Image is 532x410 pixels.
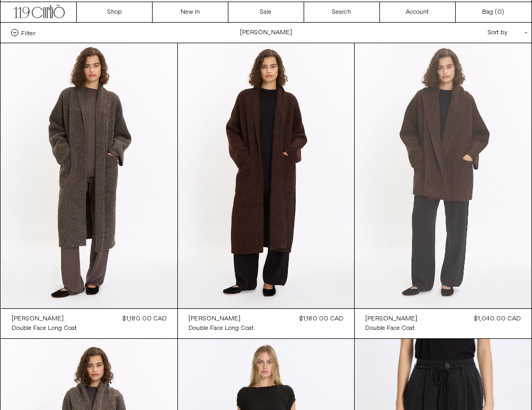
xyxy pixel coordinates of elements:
[188,324,254,333] a: Double Face Long Coat
[380,2,456,22] a: Account
[365,324,415,333] div: Double Face Coat
[123,314,167,324] div: $1,180.00 CAD
[1,43,177,308] img: Lauren Manoogian Double Face Long Coat in grey taupe
[497,8,501,16] span: 0
[426,23,521,43] div: Sort by
[365,324,417,333] a: Double Face Coat
[365,315,417,324] div: [PERSON_NAME]
[474,314,521,324] div: $1,040.00 CAD
[456,2,531,22] a: Bag ()
[497,7,504,17] span: )
[304,2,380,22] a: Search
[12,314,77,324] a: [PERSON_NAME]
[12,324,77,333] a: Double Face Long Coat
[178,43,354,308] img: Lauren Manoogian Double Face Long Coat in merlot
[228,2,304,22] a: Sale
[299,314,344,324] div: $1,180.00 CAD
[365,314,417,324] a: [PERSON_NAME]
[12,324,77,333] div: Double Face Long Coat
[21,29,35,36] span: Filter
[12,315,64,324] div: [PERSON_NAME]
[153,2,228,22] a: New In
[188,314,254,324] a: [PERSON_NAME]
[77,2,153,22] a: Shop
[355,43,531,308] img: Lauren Manoogian Double Face Coat in merlot
[188,324,254,333] div: Double Face Long Coat
[188,315,240,324] div: [PERSON_NAME]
